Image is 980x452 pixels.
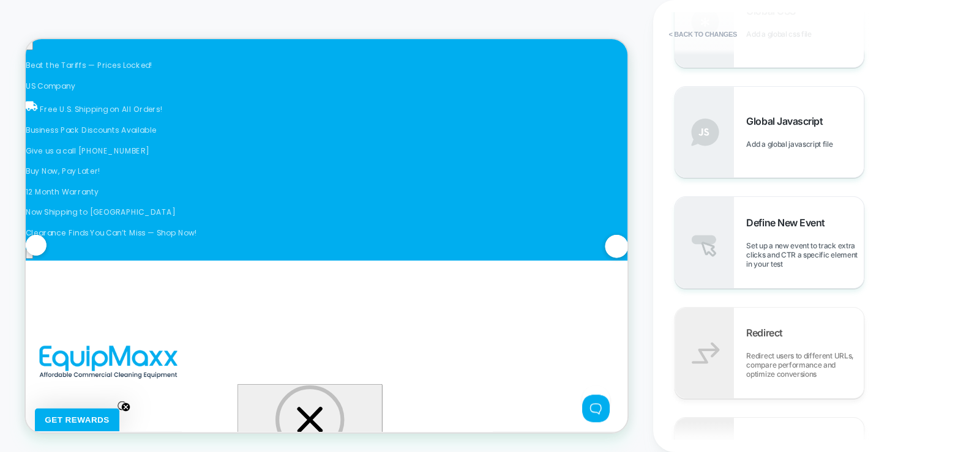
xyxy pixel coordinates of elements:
span: Define New Event [746,217,831,229]
span: Redirect [746,327,788,339]
span: Free U.S. Shipping on All Orders! [19,87,183,101]
button: next [772,261,803,292]
span: Add a global javascript file [746,139,839,149]
span: Redirect users to different URLs, compare performance and optimize conversions [746,351,864,379]
span: Set up a new event to track extra clicks and CTR a specific element in your test [746,241,864,269]
button: < Back to changes [662,24,743,44]
span: Global Javascript [746,115,829,127]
